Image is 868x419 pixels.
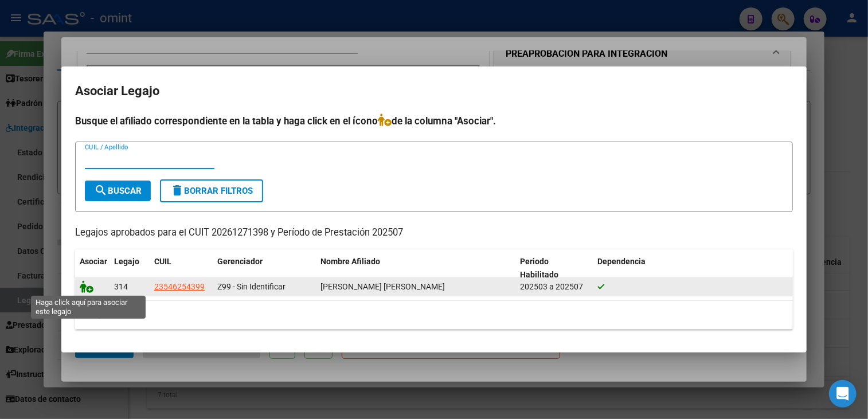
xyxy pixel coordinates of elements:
[150,249,213,287] datatable-header-cell: CUIL
[598,257,646,266] span: Dependencia
[114,257,139,266] span: Legajo
[114,282,128,291] span: 314
[170,186,253,196] span: Borrar Filtros
[75,80,793,102] h2: Asociar Legajo
[75,113,793,128] h4: Busque el afiliado correspondiente en la tabla y haga click en el ícono de la columna "Asociar".
[320,282,445,291] span: SEGOVIA OIJMAN ERIC SEBASTIAN
[94,186,142,196] span: Buscar
[170,183,184,197] mat-icon: delete
[521,257,559,279] span: Periodo Habilitado
[94,183,108,197] mat-icon: search
[316,249,516,287] datatable-header-cell: Nombre Afiliado
[217,257,263,266] span: Gerenciador
[75,226,793,240] p: Legajos aprobados para el CUIT 20261271398 y Período de Prestación 202507
[80,257,107,266] span: Asociar
[217,282,286,291] span: Z99 - Sin Identificar
[829,380,857,408] div: Open Intercom Messenger
[154,257,171,266] span: CUIL
[593,249,793,287] datatable-header-cell: Dependencia
[521,280,589,293] div: 202503 a 202507
[75,249,110,287] datatable-header-cell: Asociar
[110,249,150,287] datatable-header-cell: Legajo
[213,249,316,287] datatable-header-cell: Gerenciador
[154,282,205,291] span: 23546254399
[516,249,593,287] datatable-header-cell: Periodo Habilitado
[160,179,263,202] button: Borrar Filtros
[85,181,151,201] button: Buscar
[320,257,380,266] span: Nombre Afiliado
[75,301,793,330] div: 1 registros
